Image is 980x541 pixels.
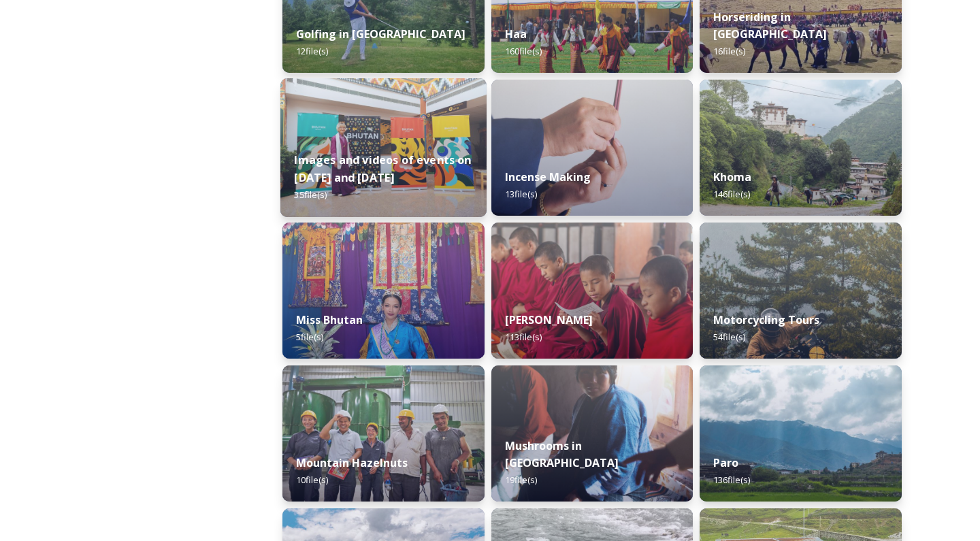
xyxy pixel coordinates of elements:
[505,45,542,57] span: 160 file(s)
[296,27,465,42] strong: Golfing in [GEOGRAPHIC_DATA]
[505,188,537,200] span: 13 file(s)
[700,80,902,216] img: Khoma%2520130723%2520by%2520Amp%2520Sripimanwat-7.jpg
[713,331,745,343] span: 54 file(s)
[713,455,738,470] strong: Paro
[491,365,693,502] img: _SCH7798.jpg
[713,474,750,486] span: 136 file(s)
[296,455,408,470] strong: Mountain Hazelnuts
[282,365,485,502] img: WattBryan-20170720-0740-P50.jpg
[713,312,819,327] strong: Motorcycling Tours
[505,27,527,42] strong: Haa
[294,152,471,185] strong: Images and videos of events on [DATE] and [DATE]
[505,169,591,184] strong: Incense Making
[294,188,327,201] span: 35 file(s)
[282,223,485,359] img: Miss%2520Bhutan%2520Tashi%2520Choden%25205.jpg
[491,80,693,216] img: _SCH5631.jpg
[713,188,750,200] span: 146 file(s)
[713,10,827,42] strong: Horseriding in [GEOGRAPHIC_DATA]
[505,438,619,470] strong: Mushrooms in [GEOGRAPHIC_DATA]
[296,331,323,343] span: 5 file(s)
[700,223,902,359] img: By%2520Leewang%2520Tobgay%252C%2520President%252C%2520The%2520Badgers%2520Motorcycle%2520Club%252...
[700,365,902,502] img: Paro%2520050723%2520by%2520Amp%2520Sripimanwat-20.jpg
[296,474,328,486] span: 10 file(s)
[713,45,745,57] span: 16 file(s)
[505,474,537,486] span: 19 file(s)
[296,45,328,57] span: 12 file(s)
[505,331,542,343] span: 113 file(s)
[280,78,487,217] img: A%2520guest%2520with%2520new%2520signage%2520at%2520the%2520airport.jpeg
[505,312,593,327] strong: [PERSON_NAME]
[296,312,363,327] strong: Miss Bhutan
[491,223,693,359] img: Mongar%2520and%2520Dametshi%2520110723%2520by%2520Amp%2520Sripimanwat-9.jpg
[713,169,751,184] strong: Khoma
